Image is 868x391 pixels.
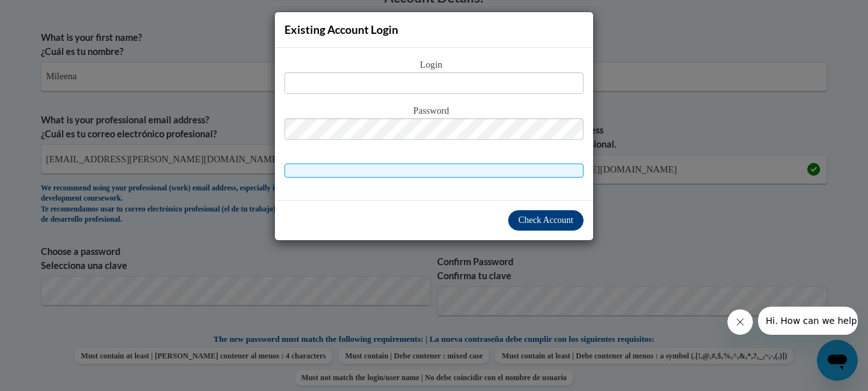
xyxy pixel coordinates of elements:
span: Check Account [518,215,573,225]
button: Check Account [508,210,584,231]
iframe: Close message [727,309,753,335]
iframe: Message from company [758,307,858,335]
span: Login [284,58,584,72]
span: Hi. How can we help? [8,9,104,19]
span: Password [284,104,584,118]
span: Existing Account Login [284,23,398,36]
